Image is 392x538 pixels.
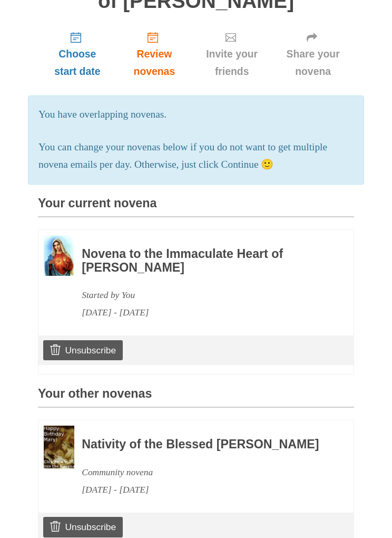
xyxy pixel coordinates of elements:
[43,341,123,361] a: Unsubscribe
[117,23,192,86] a: Review novenas
[202,46,261,81] span: Invite your friends
[38,388,354,408] h3: Your other novenas
[82,287,325,304] div: Started by You
[44,236,74,276] img: Novena image
[282,46,344,81] span: Share your novena
[192,23,272,86] a: Invite your friends
[38,107,354,124] p: You have overlapping novenas.
[38,139,354,174] p: You can change your novenas below if you do not want to get multiple novena emails per day. Other...
[82,304,325,322] div: [DATE] - [DATE]
[44,426,74,469] img: Novena image
[128,46,181,81] span: Review novenas
[82,464,325,482] div: Community novena
[82,438,325,452] h3: Nativity of the Blessed [PERSON_NAME]
[272,23,354,86] a: Share your novena
[82,482,325,499] div: [DATE] - [DATE]
[82,248,325,275] h3: Novena to the Immaculate Heart of [PERSON_NAME]
[38,23,117,86] a: Choose start date
[43,517,123,537] a: Unsubscribe
[48,46,106,81] span: Choose start date
[38,197,354,218] h3: Your current novena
